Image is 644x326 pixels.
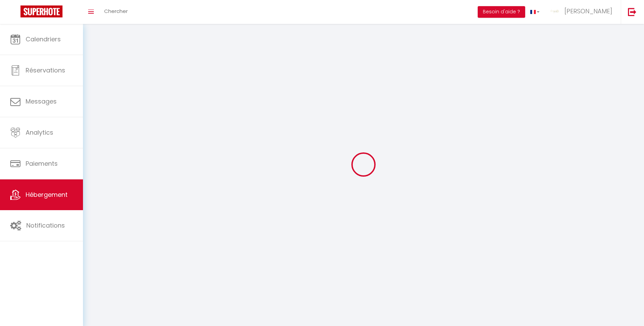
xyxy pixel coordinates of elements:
[26,35,61,43] span: Calendriers
[628,8,636,16] img: logout
[26,128,53,137] span: Analytics
[26,221,65,230] span: Notifications
[478,6,525,18] button: Besoin d'aide ?
[26,97,57,106] span: Messages
[564,7,612,15] span: [PERSON_NAME]
[20,5,62,17] img: Super Booking
[26,66,65,74] span: Réservations
[550,6,560,16] img: ...
[26,190,68,199] span: Hébergement
[26,159,58,168] span: Paiements
[104,8,128,15] span: Chercher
